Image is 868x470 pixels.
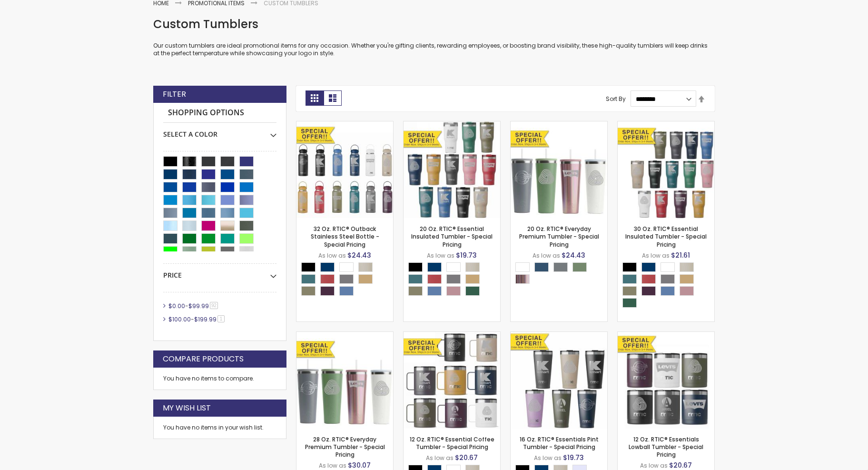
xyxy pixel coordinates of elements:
[296,331,393,340] a: 28 Oz. RTIC® Everyday Premium Tumbler - Special Pricing
[511,332,607,429] img: 16 Oz. RTIC® Essentials Pint Tumbler - Special Pricing
[680,286,694,296] div: Dusty Rose
[153,368,286,390] div: You have no items to compare.
[641,262,656,272] div: Navy Blue
[622,298,637,308] div: Pine Tree
[427,274,442,284] div: Flag Red
[358,274,373,284] div: Harvest
[622,286,637,296] div: Olive Green
[511,121,607,218] img: 20 Oz. RTIC® Everyday Premium Tumbler - Special Pricing
[305,435,385,459] a: 28 Oz. RTIC® Everyday Premium Tumbler - Special Pricing
[511,121,607,129] a: 20 Oz. RTIC® Everyday Premium Tumbler - Special Pricing
[680,274,694,284] div: Harvest
[427,262,442,272] div: Navy Blue
[163,403,211,413] strong: My Wish List
[404,331,500,340] a: 12 Oz. RTIC® Essential Coffee Tumbler - Special Pricing
[465,274,480,284] div: Harvest
[520,435,599,451] a: 16 Oz. RTIC® Essentials Pint Tumbler - Special Pricing
[408,286,423,296] div: Olive Green
[163,354,244,364] strong: Compare Products
[348,460,371,470] span: $30.07
[533,251,560,260] span: As low as
[618,332,714,429] img: 12 Oz. RTIC® Essentials Lowball Tumbler - Special Pricing
[606,95,626,103] label: Sort By
[669,460,692,470] span: $20.67
[640,461,668,470] span: As low as
[534,262,549,272] div: Storm
[680,262,694,272] div: Beach
[511,331,607,340] a: 16 Oz. RTIC® Essentials Pint Tumbler - Special Pricing
[618,121,714,218] img: 30 Oz. RTIC® Essential Insulated Tumbler - Special Pricing
[408,274,423,284] div: Deep Harbor
[427,251,454,260] span: As low as
[625,225,707,248] a: 30 Oz. RTIC® Essential Insulated Tumbler - Special Pricing
[358,262,373,272] div: Beach
[210,302,218,309] span: 92
[163,89,186,100] strong: Filter
[456,250,477,260] span: $19.73
[618,121,714,129] a: 30 Oz. RTIC® Essential Insulated Tumbler - Special Pricing
[572,262,587,272] div: Sage Green
[301,262,316,272] div: Black
[339,274,354,284] div: Graphite
[166,302,221,310] a: $0.00-$99.9992
[465,286,480,296] div: Pine Tree
[446,274,461,284] div: Graphite
[622,262,637,272] div: Black
[404,332,500,429] img: 12 Oz. RTIC® Essential Coffee Tumbler - Special Pricing
[301,286,316,296] div: Olive Green
[153,17,715,32] h1: Custom Tumblers
[408,262,423,272] div: Black
[515,262,530,272] div: White
[404,121,500,218] img: 20 Oz. RTIC® Essential Insulated Tumbler - Special Pricing
[318,251,346,260] span: As low as
[320,274,335,284] div: Flag Red
[455,453,478,462] span: $20.67
[194,315,217,323] span: $199.99
[519,225,599,248] a: 20 Oz. RTIC® Everyday Premium Tumbler - Special Pricing
[153,42,715,57] p: Our custom tumblers are ideal promotional items for any occasion. Whether you're gifting clients,...
[641,286,656,296] div: Plum
[301,262,393,298] div: Select A Color
[534,454,562,462] span: As low as
[426,454,454,462] span: As low as
[465,262,480,272] div: Beach
[404,121,500,129] a: 20 Oz. RTIC® Essential Insulated Tumbler - Special Pricing
[296,121,393,129] a: 32 Oz. RTIC® Outback Stainless Steel Bottle - Special Pricing
[168,315,191,323] span: $100.00
[411,225,493,248] a: 20 Oz. RTIC® Essential Insulated Tumbler - Special Pricing
[339,286,354,296] div: Pond
[562,250,585,260] span: $24.43
[188,302,209,310] span: $99.99
[515,274,530,284] div: Snapdragon Glitter
[319,461,346,470] span: As low as
[427,286,442,296] div: Pond
[301,274,316,284] div: Deep Harbor
[622,262,714,310] div: Select A Color
[671,250,690,260] span: $21.61
[629,435,703,459] a: 12 Oz. RTIC® Essentials Lowball Tumbler - Special Pricing
[168,302,185,310] span: $0.00
[618,331,714,340] a: 12 Oz. RTIC® Essentials Lowball Tumbler - Special Pricing
[563,453,584,462] span: $19.73
[296,121,393,218] img: 32 Oz. RTIC® Outback Stainless Steel Bottle - Special Pricing
[347,250,371,260] span: $24.43
[661,262,675,272] div: White
[320,286,335,296] div: Plum
[642,251,670,260] span: As low as
[163,424,276,431] div: You have no items in your wish list.
[553,262,568,272] div: Fog
[166,315,228,323] a: $100.00-$199.991
[410,435,494,451] a: 12 Oz. RTIC® Essential Coffee Tumbler - Special Pricing
[320,262,335,272] div: Navy Blue
[446,286,461,296] div: Dusty Rose
[311,225,379,248] a: 32 Oz. RTIC® Outback Stainless Steel Bottle - Special Pricing
[163,103,276,123] strong: Shopping Options
[296,332,393,429] img: 28 Oz. RTIC® Everyday Premium Tumbler - Special Pricing
[306,90,324,106] strong: Grid
[661,286,675,296] div: Pond
[163,264,276,280] div: Price
[163,123,276,139] div: Select A Color
[408,262,500,298] div: Select A Color
[622,274,637,284] div: Deep Harbor
[446,262,461,272] div: White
